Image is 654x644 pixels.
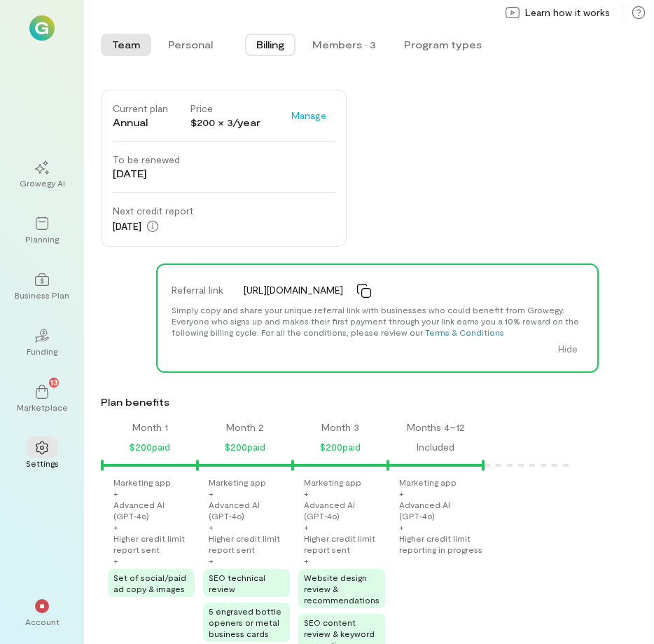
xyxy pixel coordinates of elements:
div: + [113,521,118,533]
div: + [304,488,309,499]
div: Annual [113,116,168,130]
div: + [209,555,214,566]
div: Marketplace [17,402,68,413]
div: Advanced AI (GPT‑4o) [304,499,385,521]
button: Team [101,34,151,56]
span: Simply copy and share your unique referral link with businesses who could benefit from Growegy. E... [172,305,579,337]
span: Manage [291,109,326,123]
div: $200 paid [320,439,361,455]
div: + [399,488,404,499]
div: Marketing app [113,477,171,488]
a: Terms & Conditions [425,327,504,337]
div: Business Plan [15,289,69,301]
div: Growegy AI [20,177,65,189]
div: + [209,488,214,499]
a: Funding [17,317,67,368]
div: + [304,521,309,533]
div: Advanced AI (GPT‑4o) [399,499,480,521]
span: Set of social/paid ad copy & images [113,573,186,594]
div: Higher credit limit report sent [209,533,290,555]
div: Higher credit limit reporting in progress [399,533,482,555]
div: Price [190,102,260,116]
div: + [113,488,118,499]
div: Month 3 [321,420,359,434]
div: Marketing app [399,477,457,488]
div: Account [25,616,60,627]
span: Billing [256,38,284,52]
span: Learn how it works [525,6,610,20]
div: Members · 3 [312,38,376,52]
div: Funding [27,345,57,357]
a: Growegy AI [17,149,67,200]
div: Included [417,439,454,455]
a: Business Plan [17,261,67,312]
span: Website design review & recommendations [304,573,380,605]
span: 5 engraved bottle openers or metal business cards [209,606,281,638]
div: Plan benefits [101,395,648,409]
div: + [304,555,309,566]
span: SEO technical review [209,573,265,594]
div: Higher credit limit report sent [113,533,195,555]
div: $200 paid [225,439,265,455]
div: + [209,521,214,533]
button: Hide [550,338,586,360]
div: Next credit report [113,204,193,218]
button: Manage [283,104,335,127]
div: Planning [25,233,59,245]
a: Planning [17,205,67,256]
div: $200 paid [130,439,170,455]
div: Months 4–12 [407,420,465,434]
div: [DATE] [113,167,180,181]
div: + [399,521,404,533]
div: To be renewed [113,153,180,167]
a: Marketplace [17,374,67,424]
span: 13 [50,376,58,388]
div: Marketing app [209,477,266,488]
a: Settings [17,430,67,480]
div: + [113,555,118,566]
div: Marketing app [304,477,361,488]
div: Month 1 [132,420,168,434]
span: [URL][DOMAIN_NAME] [244,283,343,297]
button: Billing [245,34,295,56]
button: Program types [393,34,493,56]
div: Current plan [113,102,168,116]
div: Referral link [163,276,235,304]
div: Advanced AI (GPT‑4o) [113,499,195,521]
div: Higher credit limit report sent [304,533,385,555]
div: $200 × 3/year [190,116,260,130]
div: Advanced AI (GPT‑4o) [209,499,290,521]
button: Personal [157,34,224,56]
div: Settings [26,458,59,469]
div: [DATE] [113,218,193,235]
div: Month 2 [226,420,264,434]
button: Members · 3 [301,34,387,56]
